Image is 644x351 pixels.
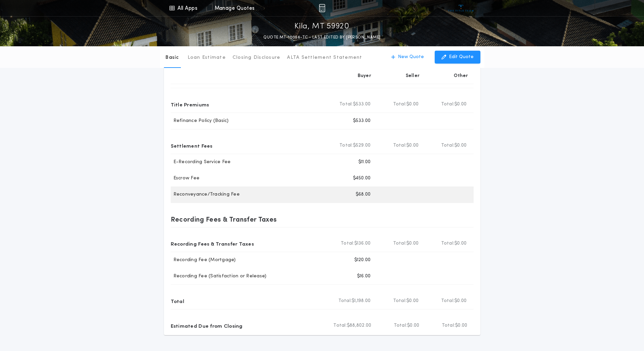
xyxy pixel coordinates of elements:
[406,298,419,304] span: $0.00
[435,51,480,64] button: Edit Quote
[442,322,455,329] b: Total:
[171,273,267,280] p: Recording Fee (Satisfaction or Release)
[441,101,455,108] b: Total:
[333,322,347,329] b: Total:
[384,51,431,64] button: New Quote
[441,240,455,247] b: Total:
[171,320,243,331] p: Estimated Due from Closing
[294,21,350,32] p: Kila, MT 59920
[393,240,407,247] b: Total:
[171,140,213,151] p: Settlement Fees
[393,101,407,108] b: Total:
[394,322,407,329] b: Total:
[441,142,455,149] b: Total:
[393,142,407,149] b: Total:
[233,54,281,61] p: Closing Disclosure
[352,298,371,304] span: $1,198.00
[454,240,467,247] span: $0.00
[165,54,179,61] p: Basic
[358,159,371,166] p: $11.00
[171,175,200,182] p: Escrow Fee
[171,99,209,110] p: Title Premiums
[406,240,419,247] span: $0.00
[407,322,419,329] span: $0.00
[341,240,354,247] b: Total:
[263,34,380,41] p: QUOTE MT-10056-TC - LAST EDITED BY [PERSON_NAME]
[393,298,407,304] b: Total:
[171,257,236,264] p: Recording Fee (Mortgage)
[455,322,467,329] span: $0.00
[339,142,353,149] b: Total:
[357,273,371,280] p: $16.00
[406,142,419,149] span: $0.00
[339,101,353,108] b: Total:
[319,4,325,12] img: img
[406,101,419,108] span: $0.00
[354,257,371,264] p: $120.00
[287,54,362,61] p: ALTA Settlement Statement
[171,214,277,225] p: Recording Fees & Transfer Taxes
[171,159,231,166] p: E-Recording Service Fee
[171,191,240,198] p: Reconveyance/Tracking Fee
[454,73,468,79] p: Other
[356,191,371,198] p: $68.00
[171,118,229,124] p: Refinance Policy (Basic)
[347,322,372,329] span: $88,802.00
[171,296,184,306] p: Total
[338,298,352,304] b: Total:
[171,238,254,249] p: Recording Fees & Transfer Taxes
[454,142,467,149] span: $0.00
[353,101,371,108] span: $533.00
[354,240,371,247] span: $136.00
[353,118,371,124] p: $533.00
[454,101,467,108] span: $0.00
[398,54,424,60] p: New Quote
[454,298,467,304] span: $0.00
[353,175,371,182] p: $450.00
[448,5,474,11] img: vs-icon
[188,54,226,61] p: Loan Estimate
[441,298,455,304] b: Total:
[449,54,474,60] p: Edit Quote
[358,73,371,79] p: Buyer
[353,142,371,149] span: $529.00
[406,73,420,79] p: Seller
